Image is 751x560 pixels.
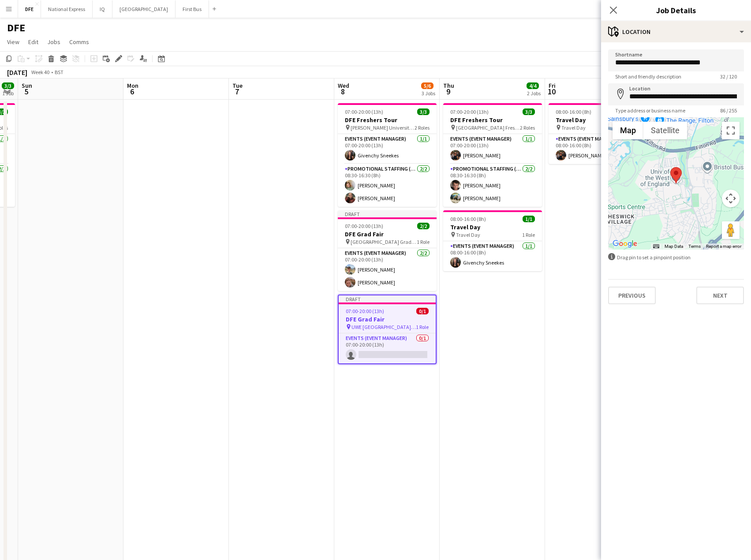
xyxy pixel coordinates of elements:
[527,90,541,97] div: 2 Jobs
[608,107,692,114] span: Type address or business name
[176,0,209,18] button: First Bus
[520,124,535,131] span: 2 Roles
[2,82,14,89] span: 3/3
[450,108,489,115] span: 07:00-20:00 (13h)
[351,124,415,131] span: [PERSON_NAME] University Freshers Fair
[339,315,436,323] h3: DFE Grad Fair
[416,324,429,330] span: 1 Role
[608,73,688,80] span: Short and friendly description
[450,216,486,222] span: 08:00-16:00 (8h)
[351,239,417,245] span: [GEOGRAPHIC_DATA] Grad Fair
[443,241,542,271] app-card-role: Events (Event Manager)1/108:00-16:00 (8h)Givenchy Sneekes
[66,36,93,48] a: Comms
[443,82,454,90] span: Thu
[561,124,586,131] span: Travel Day
[456,124,520,131] span: [GEOGRAPHIC_DATA] Freshers Fair
[93,0,112,18] button: IQ
[421,82,433,89] span: 5/6
[549,82,556,90] span: Fri
[351,324,416,330] span: UWE [GEOGRAPHIC_DATA] Grad Fair
[696,287,744,304] button: Next
[346,308,384,314] span: 07:00-20:00 (13h)
[722,221,740,239] button: Drag Pegman onto the map to open Street View
[643,122,687,139] button: Show satellite imagery
[443,134,542,164] app-card-role: Events (Event Manager)1/107:00-20:00 (13h)[PERSON_NAME]
[417,239,430,245] span: 1 Role
[338,103,437,207] app-job-card: 07:00-20:00 (13h)3/3DFE Freshers Tour [PERSON_NAME] University Freshers Fair2 RolesEvents (Event ...
[688,244,701,249] a: Terms
[706,244,741,249] a: Report a map error
[549,103,647,164] app-job-card: 08:00-16:00 (8h)1/1Travel Day Travel Day1 RoleEvents (Event Manager)1/108:00-16:00 (8h)[PERSON_NAME]
[443,116,542,124] h3: DFE Freshers Tour
[523,108,535,115] span: 3/3
[7,68,27,77] div: [DATE]
[44,36,64,48] a: Jobs
[338,210,437,291] app-job-card: Draft07:00-20:00 (13h)2/2DFE Grad Fair [GEOGRAPHIC_DATA] Grad Fair1 RoleEvents (Event Manager)2/2...
[443,210,542,271] app-job-card: 08:00-16:00 (8h)1/1Travel Day Travel Day1 RoleEvents (Event Manager)1/108:00-16:00 (8h)Givenchy S...
[456,231,480,238] span: Travel Day
[345,223,383,229] span: 07:00-20:00 (13h)
[22,82,32,90] span: Sun
[416,308,429,314] span: 0/1
[442,86,454,97] span: 9
[422,90,435,97] div: 3 Jobs
[722,122,740,139] button: Toggle fullscreen view
[556,108,591,115] span: 08:00-16:00 (8h)
[608,287,656,304] button: Previous
[20,86,32,97] span: 5
[417,223,430,229] span: 2/2
[336,86,349,97] span: 8
[231,86,243,97] span: 7
[112,0,176,18] button: [GEOGRAPHIC_DATA]
[613,122,643,139] button: Show street map
[7,21,25,34] h1: DFE
[443,103,542,207] app-job-card: 07:00-20:00 (13h)3/3DFE Freshers Tour [GEOGRAPHIC_DATA] Freshers Fair2 RolesEvents (Event Manager...
[127,82,138,90] span: Mon
[665,243,683,250] button: Map Data
[527,82,539,89] span: 4/4
[29,69,51,75] span: Week 40
[338,230,437,238] h3: DFE Grad Fair
[69,38,89,46] span: Comms
[522,231,535,238] span: 1 Role
[126,86,138,97] span: 6
[2,90,14,97] div: 1 Job
[549,134,647,164] app-card-role: Events (Event Manager)1/108:00-16:00 (8h)[PERSON_NAME]
[713,107,744,114] span: 86 / 255
[339,295,436,302] div: Draft
[443,223,542,231] h3: Travel Day
[55,69,64,75] div: BST
[523,216,535,222] span: 1/1
[338,248,437,291] app-card-role: Events (Event Manager)2/207:00-20:00 (13h)[PERSON_NAME][PERSON_NAME]
[610,238,639,250] img: Google
[338,210,437,217] div: Draft
[338,82,349,90] span: Wed
[601,4,751,16] h3: Job Details
[653,243,659,250] button: Keyboard shortcuts
[4,36,23,48] a: View
[549,116,647,124] h3: Travel Day
[547,86,556,97] span: 10
[338,295,437,364] app-job-card: Draft07:00-20:00 (13h)0/1DFE Grad Fair UWE [GEOGRAPHIC_DATA] Grad Fair1 RoleEvents (Event Manager...
[443,164,542,207] app-card-role: Promotional Staffing (Brand Ambassadors)2/208:30-16:30 (8h)[PERSON_NAME][PERSON_NAME]
[28,38,38,46] span: Edit
[25,36,42,48] a: Edit
[722,190,740,207] button: Map camera controls
[601,21,751,42] div: Location
[338,164,437,207] app-card-role: Promotional Staffing (Brand Ambassadors)2/208:30-16:30 (8h)[PERSON_NAME][PERSON_NAME]
[338,134,437,164] app-card-role: Events (Event Manager)1/107:00-20:00 (13h)Givenchy Sneekes
[339,333,436,363] app-card-role: Events (Event Manager)0/107:00-20:00 (13h)
[345,108,383,115] span: 07:00-20:00 (13h)
[47,38,60,46] span: Jobs
[7,38,19,46] span: View
[608,253,744,261] div: Drag pin to set a pinpoint position
[417,108,430,115] span: 3/3
[415,124,430,131] span: 2 Roles
[18,0,41,18] button: DFE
